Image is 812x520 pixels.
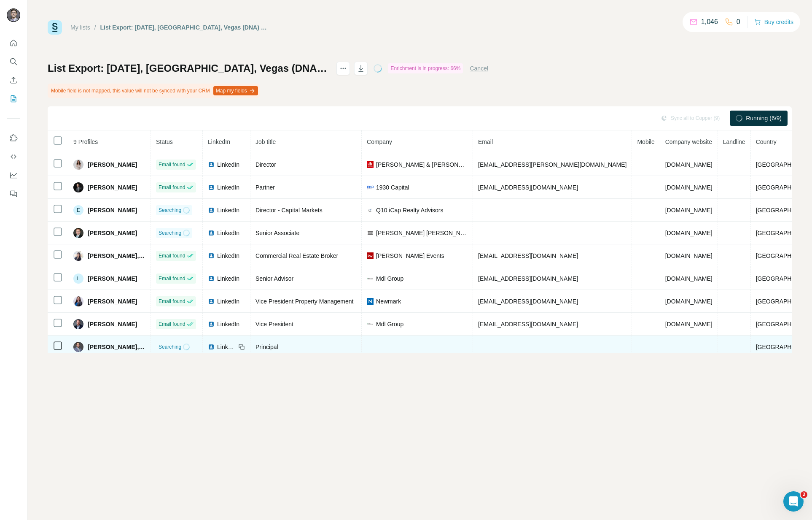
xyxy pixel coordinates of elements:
[7,8,20,22] img: Avatar
[88,297,137,306] span: [PERSON_NAME]
[159,184,185,191] span: Email found
[376,274,403,283] span: Mdl Group
[801,491,807,498] span: 2
[48,84,260,98] div: Mobile field is not mapped, this value will not be synced with your CRM
[156,138,173,145] span: Status
[367,298,374,305] img: company-logo
[255,184,275,191] span: Partner
[88,274,137,283] span: [PERSON_NAME]
[88,252,145,260] span: [PERSON_NAME], CCIM
[376,206,444,214] span: Q10 iCap Realty Advisors
[48,20,62,35] img: Surfe Logo
[88,206,137,214] span: [PERSON_NAME]
[217,183,239,192] span: LinkedIn
[73,274,83,284] div: L
[73,160,83,170] img: Avatar
[376,320,403,328] span: Mdl Group
[159,275,185,282] span: Email found
[73,138,98,145] span: 9 Profiles
[376,297,401,306] span: Newmark
[478,252,578,259] span: [EMAIL_ADDRESS][DOMAIN_NAME]
[48,62,329,75] h1: List Export: [DATE], [GEOGRAPHIC_DATA], Vegas (DNA) - [DATE] 22:11
[255,230,299,236] span: Senior Associate
[756,138,777,145] span: Country
[73,205,83,215] div: E
[208,138,230,145] span: LinkedIn
[7,73,20,88] button: Enrich CSV
[367,230,374,236] img: company-logo
[754,16,793,28] button: Buy credits
[159,252,185,260] span: Email found
[7,149,20,164] button: Use Surfe API
[73,182,83,192] img: Avatar
[665,275,713,282] span: [DOMAIN_NAME]
[665,252,713,259] span: [DOMAIN_NAME]
[73,251,83,261] img: Avatar
[367,275,374,282] img: company-logo
[208,161,215,168] img: LinkedIn logo
[255,161,276,168] span: Director
[94,23,96,32] li: /
[159,229,181,237] span: Searching
[88,160,137,169] span: [PERSON_NAME]
[70,24,90,31] a: My lists
[665,230,713,236] span: [DOMAIN_NAME]
[367,207,374,214] img: company-logo
[367,252,374,259] img: company-logo
[7,54,20,69] button: Search
[208,230,215,236] img: LinkedIn logo
[737,17,740,27] p: 0
[665,298,713,305] span: [DOMAIN_NAME]
[376,252,444,260] span: [PERSON_NAME] Events
[470,64,488,73] button: Cancel
[376,229,468,237] span: [PERSON_NAME] [PERSON_NAME]
[367,184,374,191] img: company-logo
[701,17,718,27] p: 1,046
[255,207,323,214] span: Director - Capital Markets
[88,343,145,351] span: [PERSON_NAME], CCIM
[746,114,782,122] span: Running (6/9)
[208,252,215,259] img: LinkedIn logo
[73,319,83,329] img: Avatar
[208,207,215,214] img: LinkedIn logo
[88,183,137,192] span: [PERSON_NAME]
[478,321,578,328] span: [EMAIL_ADDRESS][DOMAIN_NAME]
[73,296,83,306] img: Avatar
[665,207,713,214] span: [DOMAIN_NAME]
[478,184,578,191] span: [EMAIL_ADDRESS][DOMAIN_NAME]
[665,161,713,168] span: [DOMAIN_NAME]
[388,63,463,73] div: Enrichment is in progress: 66%
[159,320,185,328] span: Email found
[367,321,374,328] img: company-logo
[255,138,276,145] span: Job title
[159,343,181,351] span: Searching
[217,343,236,351] span: LinkedIn
[217,274,239,283] span: LinkedIn
[88,229,137,237] span: [PERSON_NAME]
[217,252,239,260] span: LinkedIn
[208,298,215,305] img: LinkedIn logo
[255,298,353,305] span: Vice President Property Management
[217,297,239,306] span: LinkedIn
[336,62,350,75] button: actions
[208,184,215,191] img: LinkedIn logo
[208,275,215,282] img: LinkedIn logo
[159,298,185,305] span: Email found
[255,252,338,259] span: Commercial Real Estate Broker
[100,23,268,32] div: List Export: [DATE], [GEOGRAPHIC_DATA], Vegas (DNA) - [DATE] 22:11
[217,229,239,237] span: LinkedIn
[88,320,137,328] span: [PERSON_NAME]
[665,184,713,191] span: [DOMAIN_NAME]
[637,138,654,145] span: Mobile
[478,161,626,168] span: [EMAIL_ADDRESS][PERSON_NAME][DOMAIN_NAME]
[159,206,181,214] span: Searching
[7,130,20,146] button: Use Surfe on LinkedIn
[217,206,239,214] span: LinkedIn
[255,275,293,282] span: Senior Advisor
[7,91,20,106] button: My lists
[7,186,20,201] button: Feedback
[478,298,578,305] span: [EMAIL_ADDRESS][DOMAIN_NAME]
[217,320,239,328] span: LinkedIn
[217,160,239,169] span: LinkedIn
[783,491,804,512] iframe: Intercom live chat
